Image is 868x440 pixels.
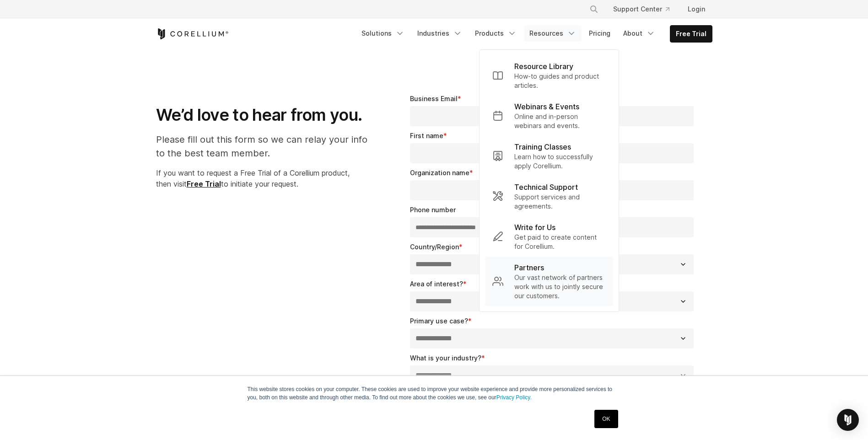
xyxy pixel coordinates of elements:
a: Pricing [583,25,616,42]
a: Free Trial [187,179,221,188]
span: Area of interest? [410,280,463,288]
span: Business Email [410,95,458,102]
p: Our vast network of partners work with us to jointly secure our customers. [514,273,606,300]
a: Resources [524,25,582,42]
a: Write for Us Get paid to create content for Corellium. [485,216,613,257]
a: Industries [412,25,468,42]
button: Search [586,1,602,17]
a: Products [469,25,522,42]
p: Training Classes [514,141,571,152]
span: What is your industry? [410,354,481,362]
a: Privacy Policy. [496,394,532,401]
a: OK [594,410,618,428]
a: Technical Support Support services and agreements. [485,176,613,216]
a: Resource Library How-to guides and product articles. [485,55,613,96]
span: Organization name [410,169,469,177]
p: This website stores cookies on your computer. These cookies are used to improve your website expe... [248,385,621,402]
span: Primary use case? [410,317,468,325]
a: Login [680,1,712,17]
h1: We’d love to hear from you. [156,105,377,125]
p: Partners [514,262,544,273]
p: Technical Support [514,182,578,193]
span: First name [410,132,443,140]
span: Phone number [410,206,456,214]
p: Please fill out this form so we can relay your info to the best team member. [156,133,377,160]
a: Corellium Home [156,28,229,39]
div: Navigation Menu [356,25,712,43]
p: Online and in-person webinars and events. [514,112,606,130]
a: About [618,25,661,42]
span: Country/Region [410,243,459,251]
p: How-to guides and product articles. [514,72,606,90]
p: Write for Us [514,222,555,233]
p: Resource Library [514,61,573,72]
a: Partners Our vast network of partners work with us to jointly secure our customers. [485,257,613,306]
p: Support services and agreements. [514,193,606,211]
a: Solutions [356,25,410,42]
div: Navigation Menu [578,1,712,17]
a: Training Classes Learn how to successfully apply Corellium. [485,136,613,176]
p: Learn how to successfully apply Corellium. [514,152,606,171]
p: Webinars & Events [514,101,579,112]
p: Get paid to create content for Corellium. [514,233,606,251]
p: If you want to request a Free Trial of a Corellium product, then visit to initiate your request. [156,167,377,189]
div: Open Intercom Messenger [837,409,859,431]
a: Support Center [606,1,677,17]
a: Webinars & Events Online and in-person webinars and events. [485,96,613,136]
a: Free Trial [670,26,712,42]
